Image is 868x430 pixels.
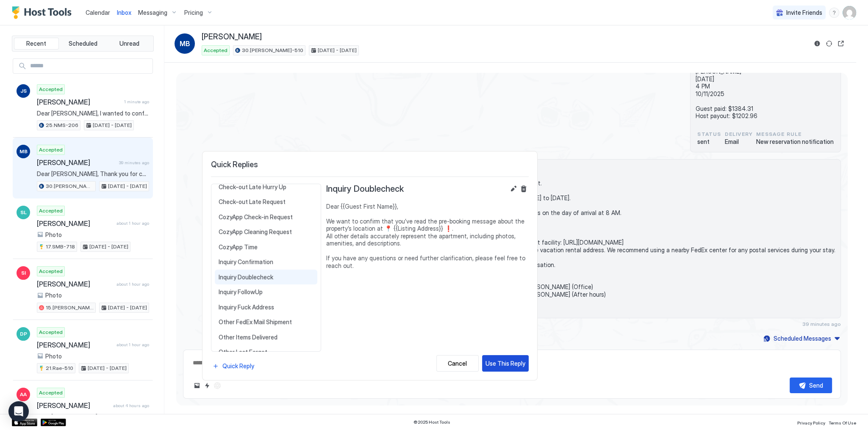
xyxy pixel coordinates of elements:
[219,213,313,221] span: CozyApp Check-in Request
[519,184,529,194] button: Delete
[219,183,313,191] span: Check-out Late Hurry Up
[219,303,313,311] span: Inquiry Fuck Address
[219,258,313,266] span: Inquiry Confirmation
[219,228,313,236] span: CozyApp Cleaning Request
[326,184,404,194] span: Inquiry Doublecheck
[219,334,313,341] span: Other Items Delivered
[222,361,254,370] div: Quick Reply
[448,359,467,368] div: Cancel
[8,401,29,422] div: Open Intercom Messenger
[219,273,313,281] span: Inquiry Doublecheck
[326,203,529,270] span: Dear {{Guest First Name}}, We want to confirm that you’ve read the pre-booking message about the ...
[508,184,519,194] button: Edit
[482,355,529,372] button: Use This Reply
[211,160,529,170] span: Quick Replies
[485,359,525,368] div: Use This Reply
[219,243,313,251] span: CozyApp Time
[219,348,313,356] span: Other Lost Forgot
[436,355,479,372] button: Cancel
[211,360,255,372] button: Quick Reply
[219,288,313,296] span: Inquiry FollowUp
[219,318,313,326] span: Other FedEx Mail Shipment
[219,198,313,206] span: Check-out Late Request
